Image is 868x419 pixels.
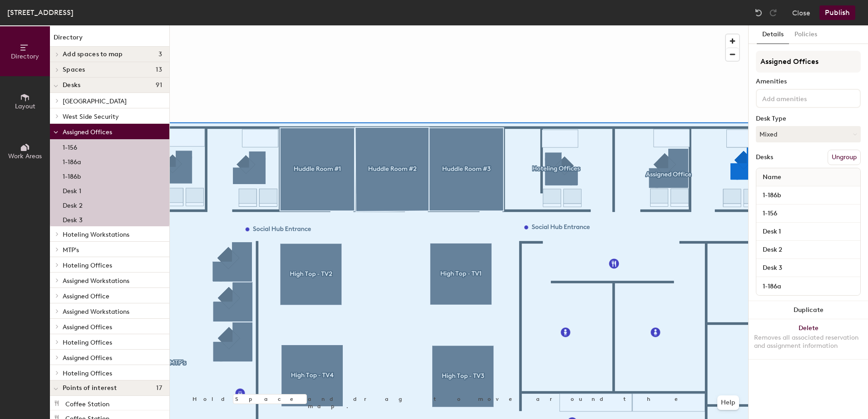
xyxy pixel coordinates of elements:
input: Unnamed desk [758,262,858,274]
span: Hoteling Offices [63,370,112,377]
button: Mixed [756,126,861,142]
span: 91 [156,82,162,89]
input: Unnamed desk [758,189,858,202]
span: Assigned Offices [63,323,112,331]
span: Assigned Offices [63,354,112,362]
p: Desk 1 [63,185,81,195]
p: 1-186b [63,170,81,180]
span: 17 [156,385,162,392]
button: DeleteRemoves all associated reservation and assignment information [749,319,868,359]
div: Amenities [756,78,861,85]
div: [STREET_ADDRESS] [7,7,74,18]
span: MTP's [63,246,79,254]
button: Publish [819,5,855,20]
p: 1-156 [63,141,77,151]
span: Points of interest [63,385,117,392]
button: Ungroup [828,150,861,165]
button: Policies [789,25,823,44]
span: Hoteling Workstations [63,231,129,239]
p: 1-186a [63,156,81,166]
img: Undo [754,8,763,17]
button: Help [717,395,739,410]
input: Unnamed desk [758,280,858,292]
span: Spaces [63,66,85,73]
span: Directory [11,53,39,60]
div: Desk Type [756,115,861,122]
span: Add spaces to map [63,51,123,58]
span: [GEOGRAPHIC_DATA] [63,97,127,105]
img: Redo [769,8,778,17]
input: Unnamed desk [758,225,858,238]
span: Name [758,169,786,185]
span: Work Areas [8,152,42,160]
button: Details [757,25,789,44]
span: Layout [15,102,35,110]
span: 3 [158,51,162,58]
span: Assigned Workstations [63,277,129,285]
span: Assigned Office [63,292,109,300]
input: Unnamed desk [758,207,858,220]
p: Coffee Station [65,398,109,408]
button: Close [792,5,810,20]
p: Desk 3 [63,214,83,224]
div: Removes all associated reservation and assignment information [754,334,863,350]
input: Unnamed desk [758,244,858,256]
span: West Side Security [63,113,119,121]
p: Desk 2 [63,199,83,209]
span: 13 [156,66,162,73]
span: Assigned Offices [63,128,112,136]
span: Assigned Workstations [63,308,129,316]
input: Add amenities [760,93,842,103]
span: Desks [63,82,80,89]
button: Duplicate [749,301,868,319]
h1: Directory [50,33,169,47]
span: Hoteling Offices [63,262,112,269]
div: Desks [756,154,773,161]
span: Hoteling Offices [63,339,112,346]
